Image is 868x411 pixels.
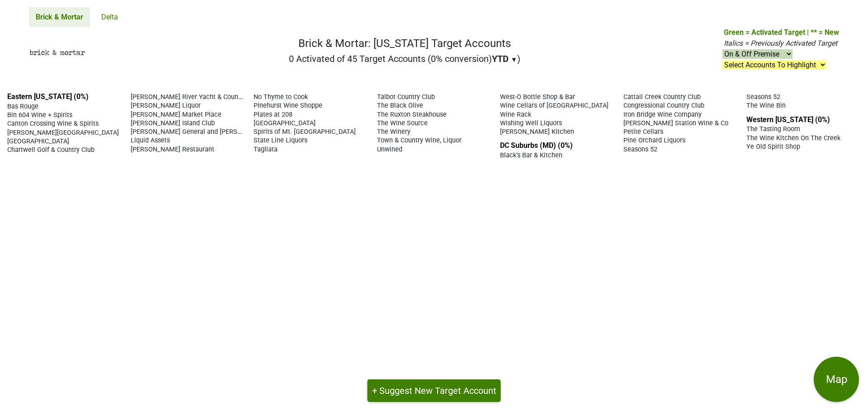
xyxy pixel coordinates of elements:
span: Wine Rack [500,111,531,118]
span: Cattail Creek Country Club [623,93,701,101]
img: Brick & Mortar [29,49,85,56]
span: Petite Cellars [623,128,663,136]
span: The Tasting Room [746,125,800,133]
a: Eastern [US_STATE] (0%) [7,92,89,101]
span: Town & Country Wine, Liquor [377,137,462,144]
span: Canton Crossing Wine & Spirits [7,120,99,128]
span: [PERSON_NAME][GEOGRAPHIC_DATA] [7,129,119,137]
span: No Thyme to Cook [254,93,308,101]
span: Chartwell Golf & Country Club [7,146,94,154]
span: Black's Bar & Kitchen [500,151,562,159]
span: Bas Rouge [7,103,38,110]
span: Seasons 52 [746,93,780,101]
span: The Wine Bin [746,102,786,109]
span: The Wine Kitchen On The Creek [746,134,840,142]
span: Liquid Assets [131,137,170,144]
span: Talbot Country Club [377,93,435,101]
span: Bin 604 Wine + Spirits [7,111,72,119]
h2: 0 Activated of 45 Target Accounts (0% conversion) ) [289,53,521,64]
span: [PERSON_NAME] River Yacht & Country Club [131,92,261,101]
span: Italics = Previously Activated Target [724,39,837,47]
span: Plates at 208 [254,111,292,118]
span: The Ruxton Steakhouse [377,111,447,118]
button: + Suggest New Target Account [368,379,501,402]
span: [GEOGRAPHIC_DATA] [7,137,69,145]
a: Delta [94,7,125,27]
span: Ye Old Spirit Shop [746,143,800,151]
span: [PERSON_NAME] Restaurant [131,146,214,153]
span: Wishing Well Liquors [500,119,562,127]
a: Western [US_STATE] (0%) [746,115,830,124]
span: Unwined [377,146,402,153]
span: [PERSON_NAME] Island Club [131,119,215,127]
span: Pine Orchard Liquors [623,137,685,144]
span: [PERSON_NAME] Market Place [131,111,222,118]
span: Iron Bridge Wine Company [623,111,702,118]
span: The Winery [377,128,410,136]
span: Pinehurst Wine Shoppe [254,102,322,109]
h1: Brick & Mortar: [US_STATE] Target Accounts [289,37,521,50]
span: Wine Cellars of [GEOGRAPHIC_DATA] [500,102,609,109]
span: Congressional Country Club [623,102,704,109]
span: The Black Olive [377,102,423,109]
span: State Line Liquors [254,137,307,144]
span: [GEOGRAPHIC_DATA] [254,119,316,127]
span: YTD [492,53,509,64]
span: [PERSON_NAME] General and [PERSON_NAME] [131,127,269,136]
span: Tagliata [254,146,278,153]
span: [PERSON_NAME] Kitchen [500,128,574,136]
a: Brick & Mortar [29,7,90,27]
button: Map [814,357,859,402]
span: West-O Bottle Shop & Bar [500,93,575,101]
span: ▼ [511,56,518,64]
span: [PERSON_NAME] Liquor [131,102,201,109]
span: The Wine Source [377,119,428,127]
a: DC Suburbs (MD) (0%) [500,141,573,150]
span: Seasons 52 [623,146,657,153]
span: Spirits of Mt. [GEOGRAPHIC_DATA] [254,128,356,136]
span: Green = Activated Target | ** = New [724,28,839,37]
span: [PERSON_NAME] Station Wine & Co [623,119,728,127]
